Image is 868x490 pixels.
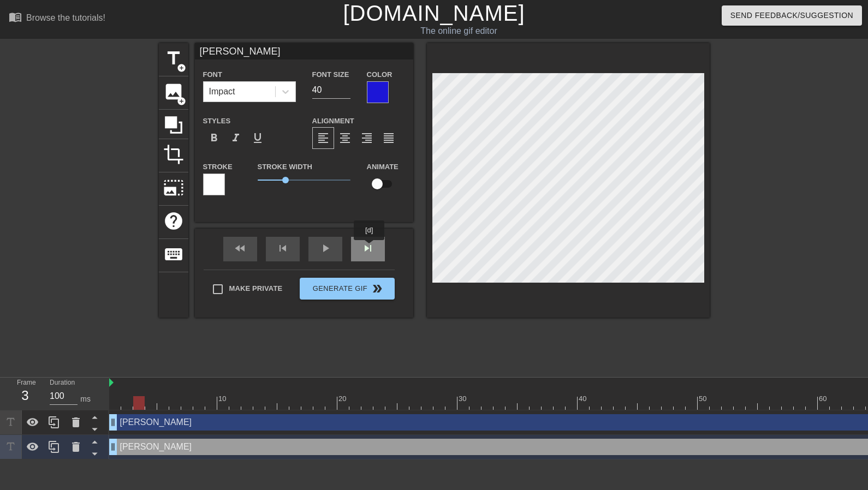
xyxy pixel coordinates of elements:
div: 40 [579,393,588,404]
label: Stroke Width [258,162,312,172]
span: menu_book [9,10,22,23]
span: drag_handle [108,417,118,428]
span: Make Private [229,283,283,294]
span: skip_previous [276,242,289,255]
span: title [163,48,184,69]
div: 50 [699,393,709,404]
label: Stroke [203,162,233,172]
span: Generate Gif [304,282,390,295]
div: Browse the tutorials! [26,13,105,22]
button: Generate Gif [300,278,394,300]
div: 30 [459,393,468,404]
span: fast_rewind [234,242,247,255]
span: format_align_center [338,132,352,145]
span: photo_size_select_large [163,177,184,198]
div: Frame [9,378,41,409]
label: Alignment [312,116,354,127]
span: add_circle [177,97,186,106]
span: format_underline [251,132,264,145]
label: Font [203,69,222,80]
span: play_arrow [319,242,332,255]
div: 20 [338,393,348,404]
label: Styles [203,116,231,127]
span: format_align_right [360,132,373,145]
div: 3 [17,386,33,405]
label: Color [367,69,393,80]
a: [DOMAIN_NAME] [343,1,525,25]
span: image [163,81,184,102]
span: double_arrow [371,282,384,295]
button: Send Feedback/Suggestion [722,5,862,26]
span: keyboard [163,244,184,265]
span: format_italic [229,132,242,145]
div: The online gif editor [295,25,623,38]
div: ms [80,393,91,405]
span: help [163,211,184,231]
span: format_align_left [317,132,330,145]
span: crop [163,144,184,165]
div: 60 [819,393,829,404]
label: Duration [50,380,75,386]
span: format_bold [207,132,221,145]
span: skip_next [361,242,374,255]
span: format_align_justify [382,132,395,145]
span: add_circle [177,63,186,73]
label: Font Size [312,69,349,80]
span: Send Feedback/Suggestion [730,9,853,22]
div: Impact [209,85,235,98]
label: Animate [367,162,399,172]
div: 10 [218,393,228,404]
span: drag_handle [108,441,118,452]
a: Browse the tutorials! [9,10,105,27]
